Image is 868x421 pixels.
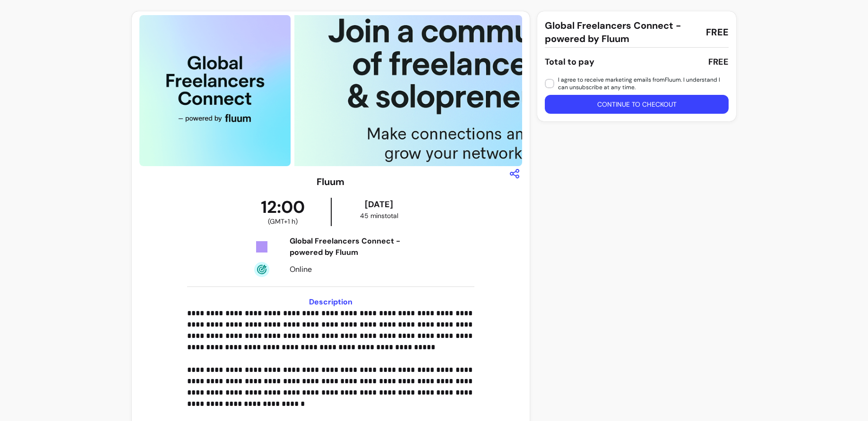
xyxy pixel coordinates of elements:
[139,15,291,166] img: https://d3pz9znudhj10h.cloudfront.net/00946753-bc9b-4216-846f-eac31ade132c
[268,217,298,226] span: ( GMT+1 h )
[706,25,729,39] span: FREE
[545,95,729,114] button: Continue to checkout
[254,239,269,254] img: Tickets Icon
[545,19,698,45] span: Global Freelancers Connect - powered by Fluum
[290,236,424,258] div: Global Freelancers Connect - powered by Fluum
[708,55,729,68] div: FREE
[545,55,594,68] div: Total to pay
[290,264,424,275] div: Online
[334,211,425,220] div: 45 mins total
[334,198,425,211] div: [DATE]
[187,296,474,308] h3: Description
[235,198,331,226] div: 12:00
[317,175,344,188] h3: Fluum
